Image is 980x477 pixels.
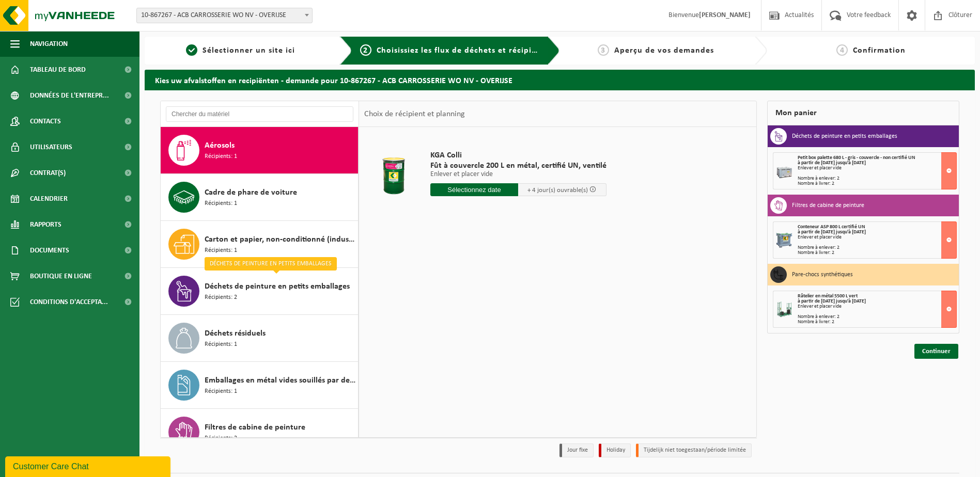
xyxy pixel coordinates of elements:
[798,304,956,309] div: Enlever et placer vide
[161,221,359,268] button: Carton et papier, non-conditionné (industriel) Récipients: 1
[30,134,72,160] span: Utilisateurs
[798,293,858,299] span: Râtelier en métal 5500 L vert
[205,199,237,209] span: Récipients: 1
[792,197,864,214] h3: Filtres de cabine de peinture
[430,161,606,171] span: Fût à couvercle 200 L en métal, certifié UN, ventilé
[836,44,848,56] span: 4
[798,320,956,325] div: Nombre à livrer: 2
[30,186,68,212] span: Calendrier
[205,280,350,293] span: Déchets de peinture en petits emballages
[5,454,173,477] iframe: chat widget
[798,181,956,186] div: Nombre à livrer: 2
[161,174,359,221] button: Cadre de phare de voiture Récipients: 1
[360,44,371,56] span: 2
[853,46,906,55] span: Confirmation
[161,127,359,174] button: Aérosols Récipients: 1
[792,266,853,283] h3: Pare-chocs synthétiques
[205,434,237,443] span: Récipients: 2
[798,250,956,256] div: Nombre à livrer: 2
[30,212,61,237] span: Rapports
[205,233,355,246] span: Carton et papier, non-conditionné (industriel)
[30,31,68,57] span: Navigation
[359,101,470,127] div: Choix de récipient et planning
[205,139,235,152] span: Aérosols
[161,268,359,315] button: Déchets de peinture en petits emballages Récipients: 2
[161,362,359,409] button: Emballages en métal vides souillés par des substances dangereuses Récipients: 1
[205,387,237,396] span: Récipients: 1
[203,46,295,55] span: Sélectionner un site ici
[914,344,958,359] a: Continuer
[636,443,752,457] li: Tijdelijk niet toegestaan/période limitée
[205,152,237,162] span: Récipients: 1
[527,187,588,194] span: + 4 jour(s) ouvrable(s)
[559,443,594,457] li: Jour fixe
[599,443,631,457] li: Holiday
[798,229,866,235] strong: à partir de [DATE] jusqu'à [DATE]
[166,106,353,122] input: Chercher du matériel
[30,57,86,83] span: Tableau de bord
[792,128,897,145] h3: Déchets de peinture en petits emballages
[30,237,69,263] span: Documents
[30,83,109,108] span: Données de l'entrepr...
[150,44,332,57] a: 1Sélectionner un site ici
[137,8,312,23] span: 10-867267 - ACB CARROSSERIE WO NV - OVERIJSE
[798,298,866,304] strong: à partir de [DATE] jusqu'à [DATE]
[798,235,956,240] div: Enlever et placer vide
[598,44,609,56] span: 3
[798,176,956,181] div: Nombre à enlever: 2
[205,340,237,349] span: Récipients: 1
[145,70,975,90] h2: Kies uw afvalstoffen en recipiënten - demande pour 10-867267 - ACB CARROSSERIE WO NV - OVERIJSE
[430,183,519,196] input: Sélectionnez date
[205,374,355,387] span: Emballages en métal vides souillés par des substances dangereuses
[186,44,197,56] span: 1
[430,171,606,178] p: Enlever et placer vide
[205,421,305,434] span: Filtres de cabine de peinture
[161,315,359,362] button: Déchets résiduels Récipients: 1
[30,108,61,134] span: Contacts
[377,46,549,55] span: Choisissiez les flux de déchets et récipients
[205,246,237,256] span: Récipients: 1
[205,327,266,340] span: Déchets résiduels
[767,101,959,125] div: Mon panier
[798,155,915,161] span: Petit box palette 680 L - gris - couvercle - non certifié UN
[798,314,956,320] div: Nombre à enlever: 2
[798,166,956,171] div: Enlever et placer vide
[614,46,714,55] span: Aperçu de vos demandes
[699,11,751,19] strong: [PERSON_NAME]
[205,293,237,303] span: Récipients: 2
[430,150,606,161] span: KGA Colli
[798,160,866,166] strong: à partir de [DATE] jusqu'à [DATE]
[798,224,865,230] span: Conteneur ASP 800 L certifié UN
[205,186,297,199] span: Cadre de phare de voiture
[30,289,108,315] span: Conditions d'accepta...
[136,8,313,23] span: 10-867267 - ACB CARROSSERIE WO NV - OVERIJSE
[161,409,359,456] button: Filtres de cabine de peinture Récipients: 2
[30,160,66,186] span: Contrat(s)
[30,263,92,289] span: Boutique en ligne
[798,245,956,250] div: Nombre à enlever: 2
